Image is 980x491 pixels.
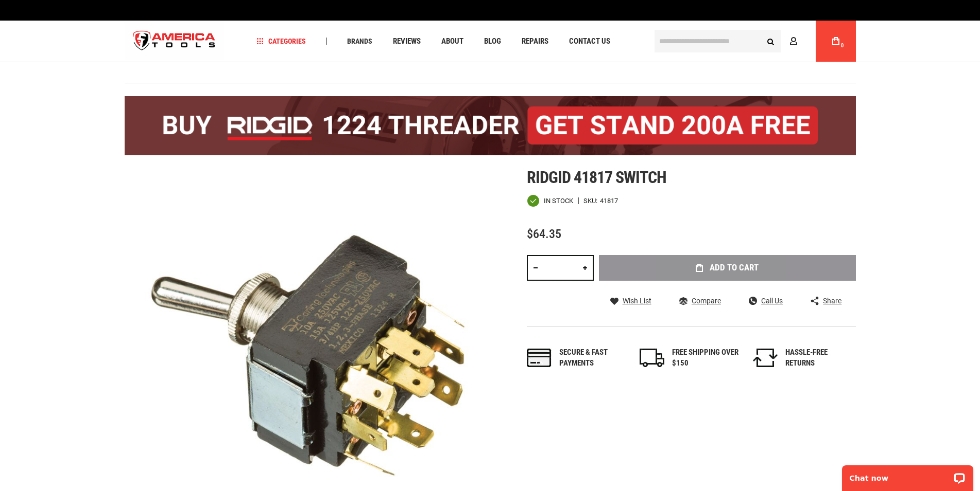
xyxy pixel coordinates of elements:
a: Contact Us [564,34,615,48]
div: HASSLE-FREE RETURNS [785,347,852,369]
span: $64.35 [527,227,561,241]
span: Ridgid 41817 switch [527,168,667,187]
a: Blog [479,34,506,48]
span: Wish List [623,297,651,304]
a: Compare [679,296,721,305]
strong: SKU [583,197,600,204]
img: returns [753,349,778,367]
span: In stock [544,197,573,204]
a: Wish List [610,296,651,305]
span: Contact Us [569,38,610,45]
span: Blog [484,38,501,45]
span: Brands [347,38,372,45]
span: About [441,38,463,45]
button: Search [761,31,781,51]
a: Repairs [517,34,553,48]
a: store logo [125,22,225,61]
div: FREE SHIPPING OVER $150 [672,347,739,369]
div: 41817 [600,197,618,204]
a: About [437,34,468,48]
a: 0 [826,21,846,62]
div: Availability [527,194,573,207]
img: America Tools [125,22,225,61]
span: 0 [841,43,844,48]
img: shipping [640,349,664,367]
img: payments [527,349,552,367]
span: Share [823,297,841,304]
iframe: LiveChat chat widget [835,459,980,491]
span: Call Us [761,297,783,304]
span: Repairs [522,38,548,45]
span: Reviews [393,38,421,45]
a: Reviews [388,34,425,48]
a: Brands [342,34,377,48]
span: Categories [256,38,306,45]
div: Secure & fast payments [559,347,626,369]
a: Categories [252,34,311,48]
a: Call Us [749,296,783,305]
img: BOGO: Buy the RIDGID® 1224 Threader (26092), get the 92467 200A Stand FREE! [125,96,856,155]
span: Compare [692,297,721,304]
